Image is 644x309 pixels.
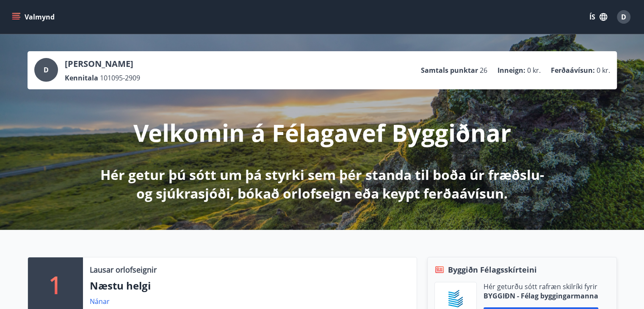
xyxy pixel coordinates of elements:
[484,291,598,301] p: BYGGIÐN - Félag byggingarmanna
[621,12,626,22] span: D
[100,73,140,83] span: 101095-2909
[614,7,634,27] button: D
[99,166,546,203] p: Hér getur þú sótt um þá styrki sem þér standa til boða úr fræðslu- og sjúkrasjóði, bókað orlofsei...
[44,65,49,74] span: D
[90,279,410,293] p: Næstu helgi
[49,268,62,301] p: 1
[484,282,598,291] p: Hér geturðu sótt rafræn skilríki fyrir
[90,264,157,275] p: Lausar orlofseignir
[448,264,537,275] span: Byggiðn Félagsskírteini
[527,66,541,75] span: 0 kr.
[551,66,595,75] p: Ferðaávísun :
[10,9,58,25] button: menu
[65,58,140,70] p: [PERSON_NAME]
[65,73,98,83] p: Kennitala
[421,66,478,75] p: Samtals punktar
[585,9,612,25] button: ÍS
[90,297,110,306] a: Nánar
[498,66,525,75] p: Inneign :
[133,116,511,149] p: Velkomin á Félagavef Byggiðnar
[480,66,487,75] span: 26
[597,66,610,75] span: 0 kr.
